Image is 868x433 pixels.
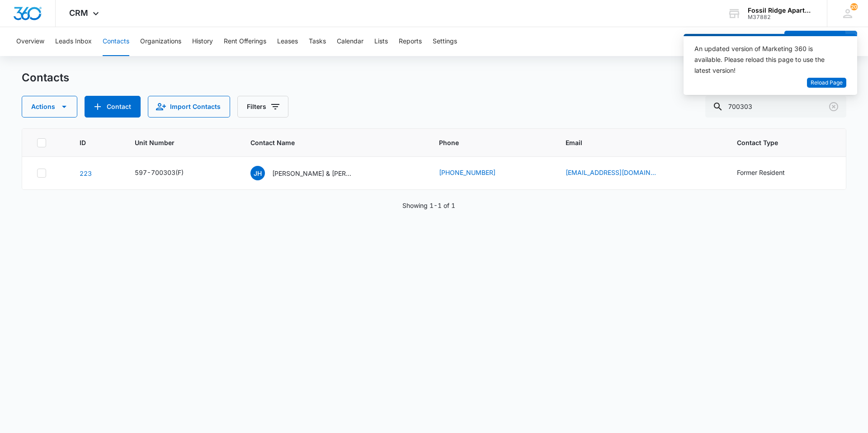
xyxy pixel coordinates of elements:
[737,138,818,147] span: Contact Type
[439,168,495,177] a: [PHONE_NUMBER]
[399,27,422,56] button: Reports
[439,168,512,179] div: Phone - (815) 757-0636 - Select to Edit Field
[250,166,265,180] span: JH
[737,168,785,177] div: Former Resident
[748,14,814,20] div: account id
[22,96,77,118] button: Actions
[237,96,288,118] button: Filters
[694,43,835,76] div: An updated version of Marketing 360 is available. Please reload this page to use the latest version!
[250,166,370,180] div: Contact Name - Joel Hueber & Marie Bodda - Select to Edit Field
[784,31,845,52] button: Add Contact
[140,27,181,56] button: Organizations
[135,168,200,179] div: Unit Number - 597-700303(F) - Select to Edit Field
[439,138,530,147] span: Phone
[807,78,846,88] button: Reload Page
[277,27,298,56] button: Leases
[148,96,230,118] button: Import Contacts
[55,27,92,56] button: Leads Inbox
[826,99,841,114] button: Clear
[192,27,213,56] button: History
[135,138,229,147] span: Unit Number
[272,169,354,178] p: [PERSON_NAME] & [PERSON_NAME]
[850,3,858,10] span: 20
[69,8,88,18] span: CRM
[705,96,846,118] input: Search Contacts
[566,168,656,177] a: [EMAIL_ADDRESS][DOMAIN_NAME]
[80,169,92,177] a: Navigate to contact details page for Joel Hueber & Marie Bodda
[402,201,455,210] p: Showing 1-1 of 1
[224,27,266,56] button: Rent Offerings
[85,96,141,118] button: Add Contact
[748,7,814,14] div: account name
[566,138,703,147] span: Email
[811,79,843,87] span: Reload Page
[566,168,672,179] div: Email - jhueber@gmail.com - Select to Edit Field
[374,27,388,56] button: Lists
[16,27,44,56] button: Overview
[80,138,100,147] span: ID
[337,27,363,56] button: Calendar
[433,27,457,56] button: Settings
[737,168,801,179] div: Contact Type - Former Resident - Select to Edit Field
[250,138,404,147] span: Contact Name
[850,3,858,10] div: notifications count
[135,168,184,177] div: 597-700303(F)
[309,27,326,56] button: Tasks
[22,71,69,85] h1: Contacts
[103,27,129,56] button: Contacts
